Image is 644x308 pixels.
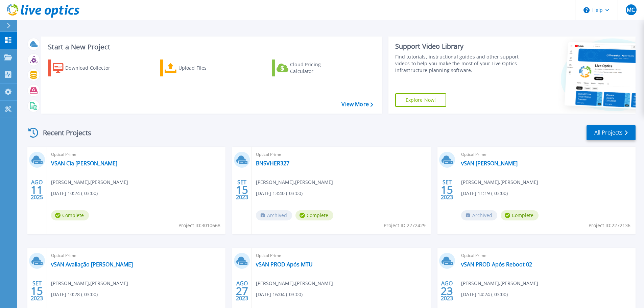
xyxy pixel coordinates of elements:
div: Download Collector [65,61,119,75]
a: All Projects [587,125,636,140]
span: Complete [51,210,89,220]
div: SET 2023 [30,279,43,303]
div: Find tutorials, instructional guides and other support videos to help you make the most of your L... [395,53,521,74]
span: Optical Prime [256,252,426,259]
span: Project ID: 2272136 [589,222,630,229]
span: Archived [461,210,497,220]
a: vSAN Avaliação [PERSON_NAME] [51,261,133,268]
span: Complete [295,210,333,220]
span: Optical Prime [51,151,221,158]
div: Support Video Library [395,42,521,51]
a: vSAN PROD Após MTU [256,261,313,268]
span: Optical Prime [51,252,221,259]
div: AGO 2023 [236,279,248,303]
span: [PERSON_NAME] , [PERSON_NAME] [51,280,128,287]
a: Cloud Pricing Calculator [272,60,347,76]
span: [DATE] 10:28 (-03:00) [51,291,98,298]
span: [DATE] 13:40 (-03:00) [256,190,303,197]
span: 11 [31,187,43,193]
span: Project ID: 2272429 [384,222,426,229]
span: [DATE] 14:24 (-03:00) [461,291,508,298]
span: [PERSON_NAME] , [PERSON_NAME] [51,179,128,186]
a: Upload Files [160,60,235,76]
span: Project ID: 3010668 [178,222,220,229]
div: AGO 2023 [440,279,453,303]
div: AGO 2025 [30,177,43,202]
a: vSAN PROD Após Reboot 02 [461,261,532,268]
span: Optical Prime [461,252,631,259]
span: MC [627,7,635,13]
a: View More [341,101,373,108]
span: 15 [31,288,43,294]
span: Optical Prime [256,151,426,158]
span: 15 [441,187,453,193]
span: Optical Prime [461,151,631,158]
span: Complete [501,210,539,220]
span: [DATE] 11:19 (-03:00) [461,190,508,197]
span: 23 [441,288,453,294]
h3: Start a New Project [48,43,373,51]
a: Explore Now! [395,93,447,107]
span: [PERSON_NAME] , [PERSON_NAME] [461,179,538,186]
a: BNSVHER327 [256,160,289,167]
div: SET 2023 [440,177,453,202]
div: SET 2023 [236,177,248,202]
div: Recent Projects [26,124,100,141]
a: vSAN [PERSON_NAME] [461,160,518,167]
span: [PERSON_NAME] , [PERSON_NAME] [256,179,333,186]
span: [PERSON_NAME] , [PERSON_NAME] [256,280,333,287]
span: [PERSON_NAME] , [PERSON_NAME] [461,280,538,287]
a: VSAN Cia [PERSON_NAME] [51,160,117,167]
div: Cloud Pricing Calculator [290,61,344,75]
span: [DATE] 10:24 (-03:00) [51,190,98,197]
a: Download Collector [48,60,123,76]
span: [DATE] 16:04 (-03:00) [256,291,303,298]
span: Archived [256,210,292,220]
span: 15 [236,187,248,193]
div: Upload Files [178,61,233,75]
span: 27 [236,288,248,294]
